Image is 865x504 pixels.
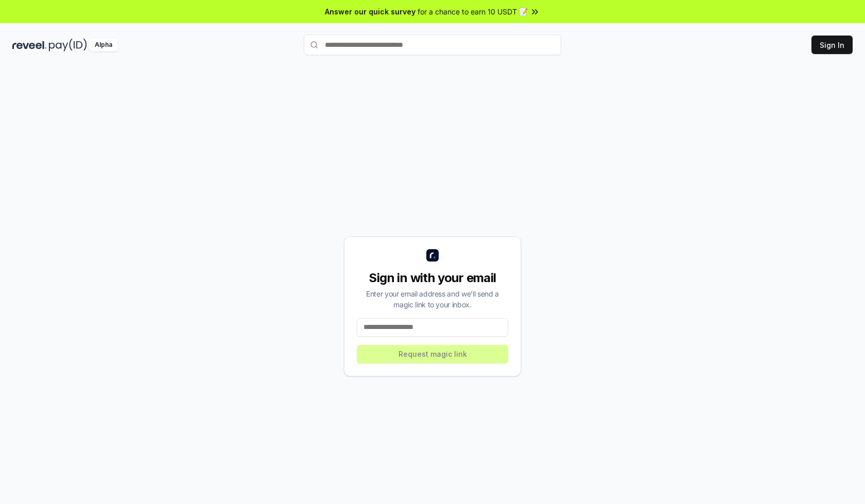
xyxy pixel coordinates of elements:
[357,288,508,310] div: Enter your email address and we’ll send a magic link to your inbox.
[357,270,508,286] div: Sign in with your email
[418,6,528,17] span: for a chance to earn 10 USDT 📝
[49,39,87,51] img: pay_id
[12,39,47,51] img: reveel_dark
[426,249,439,262] img: logo_small
[325,6,416,17] span: Answer our quick survey
[89,39,118,51] div: Alpha
[811,36,853,54] button: Sign In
